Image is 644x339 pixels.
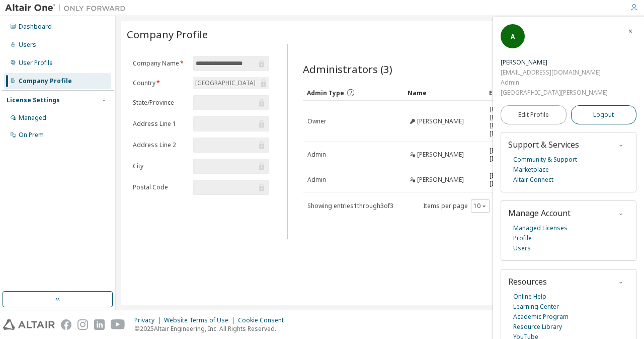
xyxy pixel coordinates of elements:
[417,176,464,184] span: [PERSON_NAME]
[307,89,344,97] span: Admin Type
[193,77,269,89] div: [GEOGRAPHIC_DATA]
[501,57,608,67] div: Ana Isabel Fernández Abia
[501,88,608,98] div: [GEOGRAPHIC_DATA][PERSON_NAME]
[307,176,326,184] span: Admin
[194,78,257,89] div: [GEOGRAPHIC_DATA]
[7,96,60,104] div: License Settings
[501,67,608,78] div: [EMAIL_ADDRESS][DOMAIN_NAME]
[513,175,553,185] a: Altair Connect
[111,319,125,330] img: youtube.svg
[513,223,568,233] a: Managed Licenses
[513,292,546,302] a: Online Help
[5,3,131,13] img: Altair One
[133,79,187,87] label: Country
[19,131,44,139] div: On Prem
[307,117,327,125] span: Owner
[19,23,52,31] div: Dashboard
[513,312,569,322] a: Academic Program
[3,319,55,330] img: altair_logo.svg
[19,114,46,122] div: Managed
[508,139,579,150] span: Support & Services
[19,41,36,49] div: Users
[134,316,164,324] div: Privacy
[423,199,490,213] span: Items per page
[489,85,531,101] div: Email
[513,233,532,243] a: Profile
[593,110,614,120] span: Logout
[133,141,187,149] label: Address Line 2
[19,77,72,85] div: Company Profile
[473,202,487,210] button: 10
[571,105,637,124] button: Logout
[501,78,608,88] div: Admin
[238,316,290,324] div: Cookie Consent
[490,172,540,188] span: [EMAIL_ADDRESS][DOMAIN_NAME]
[518,111,549,119] span: Edit Profile
[307,151,326,159] span: Admin
[513,302,559,312] a: Learning Center
[133,120,187,128] label: Address Line 1
[513,322,562,332] a: Resource Library
[134,324,290,333] p: © 2025 Altair Engineering, Inc. All Rights Reserved.
[77,319,88,330] img: instagram.svg
[303,62,392,76] span: Administrators (3)
[490,105,540,138] span: [PERSON_NAME][EMAIL_ADDRESS][PERSON_NAME][DOMAIN_NAME]
[508,276,547,287] span: Resources
[133,162,187,170] label: City
[164,316,238,324] div: Website Terms of Use
[408,85,481,101] div: Name
[94,319,105,330] img: linkedin.svg
[511,32,515,41] span: A
[417,151,464,159] span: [PERSON_NAME]
[133,59,187,67] label: Company Name
[127,27,208,41] span: Company Profile
[508,208,571,219] span: Manage Account
[513,243,531,253] a: Users
[133,99,187,107] label: State/Province
[513,165,549,175] a: Marketplace
[307,201,393,210] span: Showing entries 1 through 3 of 3
[19,59,53,67] div: User Profile
[61,319,71,330] img: facebook.svg
[417,117,464,125] span: [PERSON_NAME]
[513,155,577,165] a: Community & Support
[490,147,540,163] span: [EMAIL_ADDRESS][DOMAIN_NAME]
[133,183,187,191] label: Postal Code
[501,105,567,124] a: Edit Profile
